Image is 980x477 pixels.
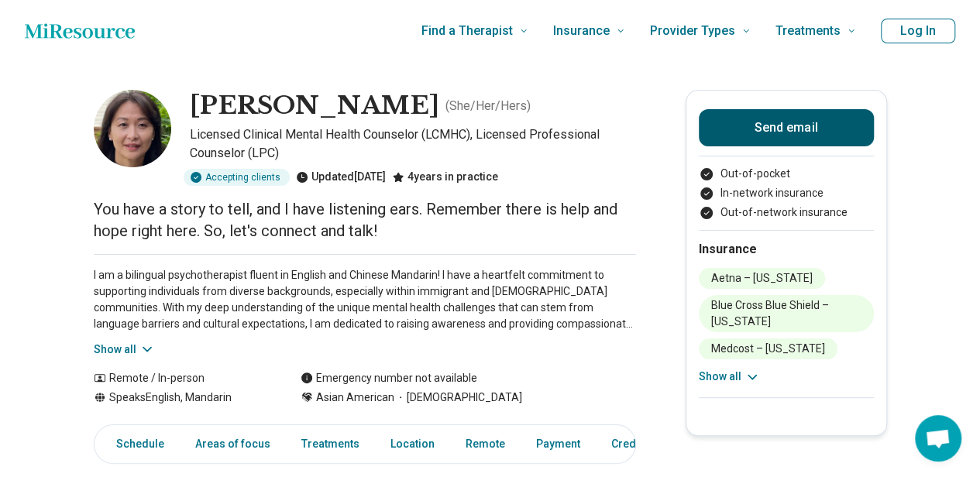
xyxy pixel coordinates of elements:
[650,20,735,42] span: Provider Types
[394,389,522,406] span: [DEMOGRAPHIC_DATA]
[775,20,841,42] span: Treatments
[94,90,171,167] img: Cindy Huang, Licensed Clinical Mental Health Counselor (LCMHC)
[915,415,961,462] a: Open chat
[316,389,394,406] span: Asian American
[602,428,679,460] a: Credentials
[186,428,280,460] a: Areas of focus
[421,20,513,42] span: Find a Therapist
[699,240,874,259] h2: Insurance
[190,90,439,122] h1: [PERSON_NAME]
[381,428,444,460] a: Location
[527,428,590,460] a: Payment
[699,268,825,289] li: Aetna – [US_STATE]
[296,169,386,186] div: Updated [DATE]
[699,338,837,359] li: Medcost – [US_STATE]
[445,97,531,115] p: ( She/Her/Hers )
[456,428,514,460] a: Remote
[392,169,498,186] div: 4 years in practice
[699,204,874,221] li: Out-of-network insurance
[94,389,270,406] div: Speaks English, Mandarin
[699,166,874,221] ul: Payment options
[881,19,955,43] button: Log In
[699,295,874,332] li: Blue Cross Blue Shield – [US_STATE]
[190,125,636,163] p: Licensed Clinical Mental Health Counselor (LCMHC), Licensed Professional Counselor (LPC)
[94,198,636,242] p: You have a story to tell, and I have listening ears. Remember there is help and hope right here. ...
[699,185,874,201] li: In-network insurance
[699,109,874,146] button: Send email
[94,341,155,358] button: Show all
[292,428,369,460] a: Treatments
[301,370,477,386] div: Emergency number not available
[699,369,760,385] button: Show all
[98,428,174,460] a: Schedule
[184,169,290,186] div: Accepting clients
[699,166,874,182] li: Out-of-pocket
[94,267,636,332] p: I am a bilingual psychotherapist fluent in English and Chinese Mandarin! I have a heartfelt commi...
[553,20,610,42] span: Insurance
[25,15,135,46] a: Home page
[94,370,270,386] div: Remote / In-person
